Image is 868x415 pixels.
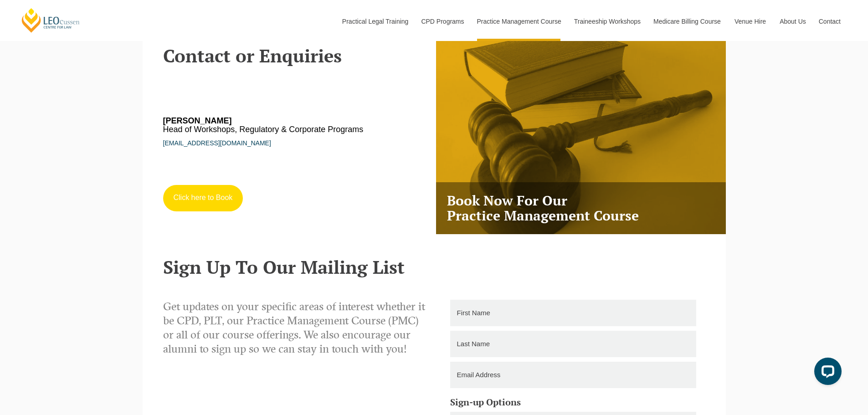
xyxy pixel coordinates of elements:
a: CPD Programs [414,2,470,41]
a: Practical Legal Training [335,2,415,41]
a: Book Now For OurPractice Management Course [436,23,726,234]
a: Contact [812,2,847,41]
strong: [PERSON_NAME] [163,116,232,125]
p: Get updates on your specific areas of interest whether it be CPD, PLT, our Practice Management Co... [163,300,427,357]
a: Click here to Book [163,185,243,211]
h2: Contact or Enquiries [163,46,427,66]
a: Venue Hire [728,2,773,41]
a: About Us [773,2,812,41]
input: Last Name [450,331,696,357]
h6: Head of Workshops, Regulatory & Corporate Programs [163,117,401,135]
input: Email Address [450,362,696,388]
a: Medicare Billing Course [647,2,728,41]
a: [EMAIL_ADDRESS][DOMAIN_NAME] [163,139,271,147]
iframe: LiveChat chat widget [807,354,845,392]
input: First Name [450,300,696,326]
a: Traineeship Workshops [567,2,647,41]
h5: Sign-up Options [450,397,696,407]
h3: Book Now For Our Practice Management Course [436,182,726,234]
h2: Sign Up To Our Mailing List [163,257,705,277]
a: Practice Management Course [470,2,567,41]
a: [PERSON_NAME] Centre for Law [21,7,81,33]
